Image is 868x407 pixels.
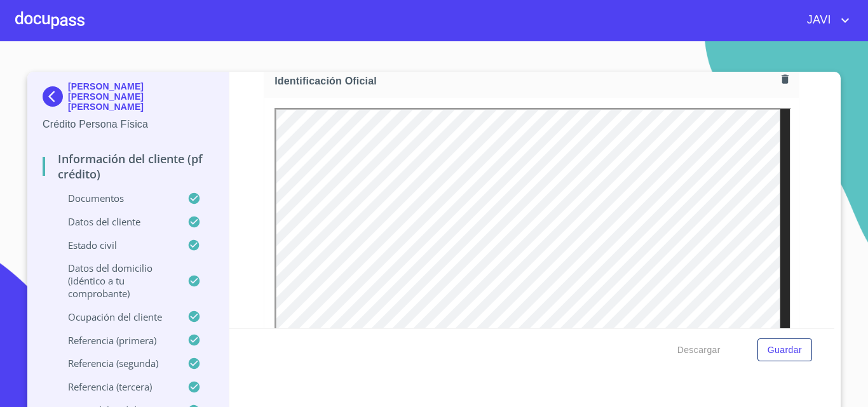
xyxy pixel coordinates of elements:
[68,81,214,112] p: [PERSON_NAME] [PERSON_NAME] [PERSON_NAME]
[757,338,812,362] button: Guardar
[43,86,68,107] img: Docupass spot blue
[43,380,187,393] p: Referencia (tercera)
[43,215,187,228] p: Datos del cliente
[43,310,187,323] p: Ocupación del Cliente
[43,81,214,117] div: [PERSON_NAME] [PERSON_NAME] [PERSON_NAME]
[43,357,187,370] p: Referencia (segunda)
[672,338,726,362] button: Descargar
[677,342,721,358] span: Descargar
[797,10,837,30] span: JAVI
[275,74,776,88] span: Identificación Oficial
[43,334,187,347] p: Referencia (primera)
[43,192,187,204] p: Documentos
[43,262,187,300] p: Datos del domicilio (idéntico a tu comprobante)
[43,239,187,251] p: Estado Civil
[43,151,214,182] p: Información del cliente (PF crédito)
[768,342,802,358] span: Guardar
[797,10,853,30] button: account of current user
[43,117,214,132] p: Crédito Persona Física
